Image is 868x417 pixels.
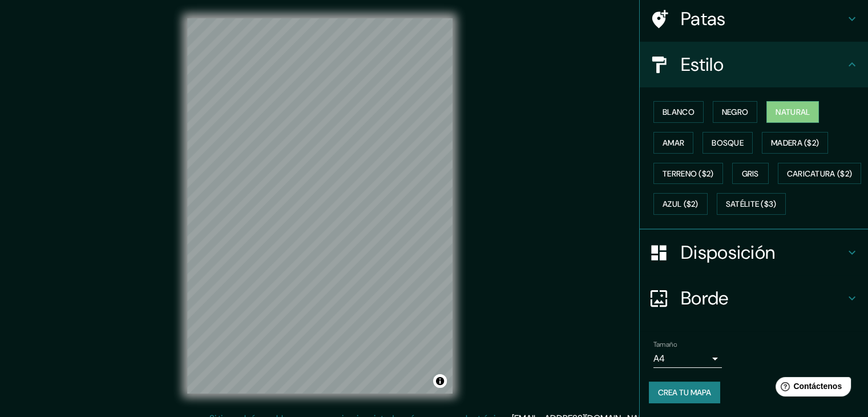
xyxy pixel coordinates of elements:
font: Amar [663,138,684,148]
div: Borde [640,275,868,321]
iframe: Lanzador de widgets de ayuda [766,372,855,404]
font: Satélite ($3) [726,199,777,210]
button: Caricatura ($2) [778,163,862,185]
button: Natural [766,101,819,123]
font: Caricatura ($2) [787,169,853,179]
font: Crea tu mapa [658,387,711,398]
font: Patas [681,7,726,31]
button: Blanco [653,101,704,123]
font: Negro [722,107,749,117]
button: Gris [732,163,769,185]
button: Satélite ($3) [717,193,786,215]
button: Crea tu mapa [649,382,720,403]
button: Activar o desactivar atribución [433,374,447,388]
div: Disposición [640,230,868,275]
font: Tamaño [653,340,677,349]
div: Estilo [640,42,868,87]
font: Borde [681,286,729,310]
button: Negro [713,101,758,123]
font: Blanco [663,107,695,117]
font: Disposición [681,240,775,264]
button: Azul ($2) [653,193,708,215]
button: Bosque [703,132,753,154]
font: Azul ($2) [663,199,699,210]
font: Madera ($2) [771,138,819,148]
button: Terreno ($2) [653,163,723,185]
font: Estilo [681,53,724,77]
div: A4 [653,350,722,368]
button: Madera ($2) [762,132,828,154]
font: Natural [776,107,810,117]
button: Amar [653,132,693,154]
font: Bosque [712,138,744,148]
font: Gris [742,169,759,179]
font: A4 [653,352,665,364]
canvas: Mapa [187,18,453,394]
font: Terreno ($2) [663,169,714,179]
